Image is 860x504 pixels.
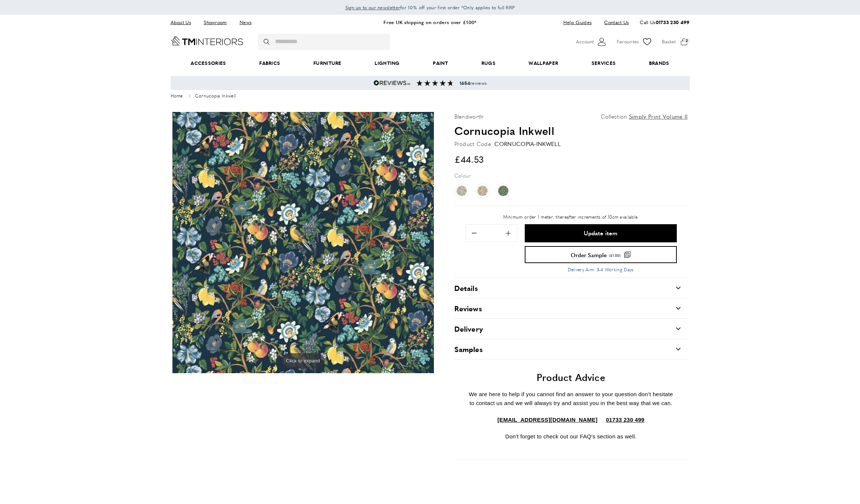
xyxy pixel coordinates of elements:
[494,139,560,148] div: CORNUCOPIA-INKWELL
[606,415,645,424] a: 01733 230 499
[358,52,416,74] a: Lighting
[264,34,271,50] button: Search
[198,17,232,27] a: Showroom
[525,224,677,242] button: Update item
[609,253,620,257] span: (£1.00)
[454,432,688,441] p: Don't forget to check out our FAQ's section as well.
[656,19,690,26] a: 01733 230 499
[601,112,688,121] p: Collection:
[475,183,490,198] a: Cornucopia Island
[599,17,629,27] a: Contact Us
[477,186,488,196] img: Cornucopia Island
[497,415,597,424] a: [EMAIL_ADDRESS][DOMAIN_NAME]
[465,213,677,220] p: Minimum order 1 meter, thereafter increments of 10cm available.
[345,4,401,11] a: Sign up to our newsletter
[640,19,689,26] p: Call Us
[525,246,677,263] button: Order Sample (£1.00)
[576,36,607,47] button: Customer Account
[171,17,197,27] a: About Us
[297,52,358,74] a: Furniture
[174,52,243,74] span: Accessories
[571,252,607,258] span: Order Sample
[195,94,236,99] span: Cornucopia Inkwell
[465,52,512,74] a: Rugs
[454,303,482,314] h2: Reviews
[454,123,688,138] h1: Cornucopia Inkwell
[171,94,183,99] a: Home
[467,225,482,241] button: Remove 0.1 from quantity
[584,230,617,236] span: Update item
[575,52,632,74] a: Services
[345,4,401,11] span: Sign up to our newsletter
[498,186,508,196] img: Cornucopia Lagoon
[454,390,688,408] p: We are here to help if you cannot find an answer to your question don’t hesitate to contact us an...
[496,183,511,198] a: Cornucopia Lagoon
[629,112,688,121] a: Simply Print Volume II
[459,80,487,86] span: reviews
[525,266,677,273] p: Delivery Aim: 3-4 Working Days
[454,371,688,384] h2: Product Advice
[172,112,434,373] img: product photo
[234,17,257,27] a: News
[172,112,434,373] a: product photoClick to expand
[454,283,478,293] h2: Details
[454,324,483,334] h2: Delivery
[454,112,484,121] p: Blendworth
[171,36,243,46] a: Go to Home page
[454,171,471,179] p: Colour
[576,38,594,46] span: Account
[345,4,515,11] span: for 10% off your first order *Only applies to full RRP
[512,52,575,74] a: Wallpaper
[416,52,465,74] a: Paint
[617,38,639,46] span: Favourites
[454,344,483,354] h2: Samples
[501,225,516,241] button: Add 0.1 to quantity
[454,183,469,198] a: Cornucopia Boudoir
[373,80,411,86] img: Reviews.io 5 stars
[454,139,493,148] strong: Product Code
[454,153,484,165] span: £44.53
[383,19,476,26] a: Free UK shipping on orders over £100*
[457,186,467,196] img: Cornucopia Boudoir
[416,80,454,86] img: Reviews section
[632,52,686,74] a: Brands
[459,80,470,86] strong: 1654
[243,52,297,74] a: Fabrics
[617,36,653,47] a: Favourites
[558,17,597,27] a: Help Guides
